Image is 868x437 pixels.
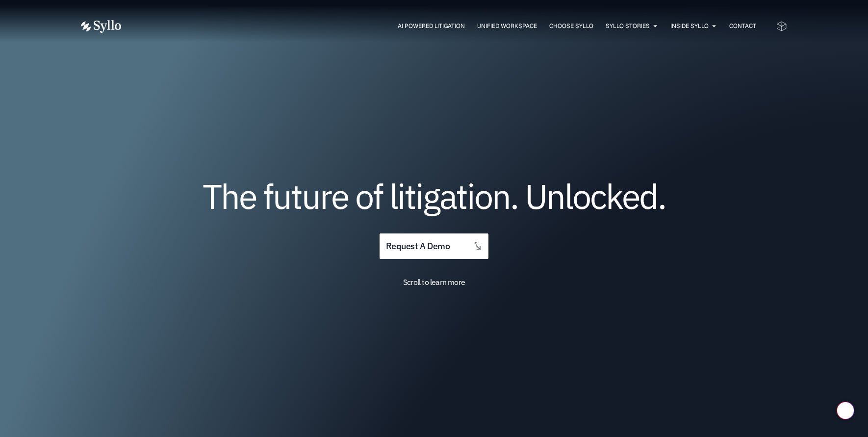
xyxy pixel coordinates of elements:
[380,233,488,259] a: request a demo
[81,20,121,33] img: Vector
[403,277,465,287] span: Scroll to learn more
[606,22,650,30] a: Syllo Stories
[141,22,756,31] div: Menu Toggle
[140,180,728,212] h1: The future of litigation. Unlocked.
[398,22,465,30] a: AI Powered Litigation
[549,22,593,30] a: Choose Syllo
[670,22,709,30] a: Inside Syllo
[477,22,537,30] a: Unified Workspace
[729,22,756,30] a: Contact
[386,242,450,251] span: request a demo
[141,22,756,31] nav: Menu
